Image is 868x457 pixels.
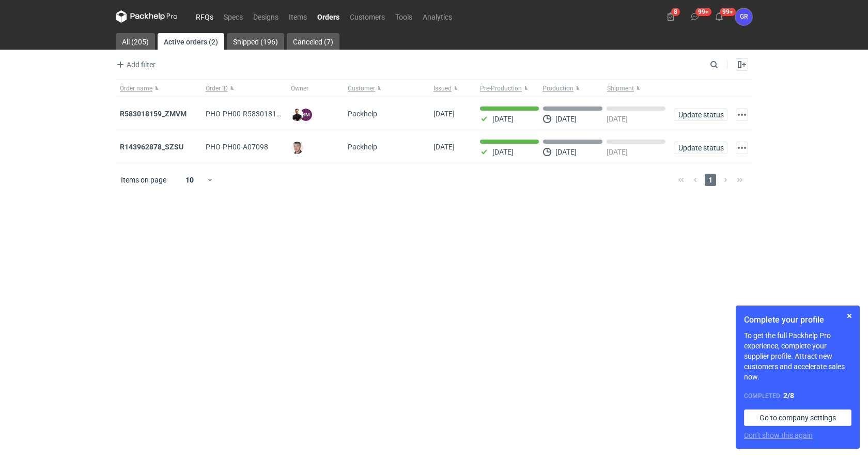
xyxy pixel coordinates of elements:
span: 12/08/2025 [433,110,455,118]
span: Update status [678,111,723,118]
p: [DATE] [555,115,577,123]
p: To get the full Packhelp Pro experience, complete your supplier profile. Attract new customers an... [744,330,851,382]
a: Go to company settings [744,409,851,426]
span: 1 [705,174,716,186]
button: Actions [736,109,748,121]
a: Customers [345,10,390,23]
p: [DATE] [607,115,628,123]
button: Issued [429,80,476,97]
a: R583018159_ZMVM [120,110,187,118]
button: 8 [662,8,679,25]
span: Order name [120,84,152,93]
span: Add filter [114,58,156,71]
span: Issued [433,84,452,93]
img: Tomasz Kubiak [291,109,303,121]
figcaption: SM [300,109,312,121]
span: Production [542,84,574,93]
button: Customer [344,80,429,97]
svg: Packhelp Pro [116,10,178,23]
a: Designs [248,10,284,23]
a: All (205) [116,33,155,50]
a: Active orders (2) [158,33,224,50]
strong: 2 / 8 [783,391,794,400]
span: 11/08/2025 [433,143,455,151]
div: 10 [173,173,207,187]
button: Add filter [114,58,156,71]
span: Packhelp [348,110,377,118]
span: Owner [291,84,308,93]
span: Shipment [607,84,634,93]
button: Skip for now [843,310,856,322]
div: Completed: [744,390,851,401]
div: Grzegorz Rosa [735,8,752,25]
a: Tools [390,10,417,23]
button: Production [540,80,605,97]
a: Shipped (196) [227,33,284,50]
span: PHO-PH00-A07098 [206,143,268,151]
a: Canceled (7) [287,33,339,50]
a: Items [284,10,312,23]
p: [DATE] [555,148,577,156]
button: Pre-Production [476,80,540,97]
button: Update status [674,109,727,121]
button: Order name [116,80,202,97]
button: 99+ [711,8,727,25]
img: Maciej Sikora [291,142,303,154]
p: [DATE] [492,148,514,156]
a: Specs [219,10,248,23]
h1: Complete your profile [744,314,851,326]
a: Orders [312,10,345,23]
span: Update status [678,144,723,151]
span: Items on page [121,175,166,185]
a: RFQs [191,10,219,23]
button: Don’t show this again [744,430,813,440]
a: R143962878_SZSU [120,143,183,151]
button: Update status [674,142,727,154]
button: GR [735,8,752,25]
p: [DATE] [492,115,514,123]
span: Customer [348,84,375,93]
span: PHO-PH00-R583018159_ZMVM [206,110,309,118]
button: Actions [736,142,748,154]
span: Packhelp [348,143,377,151]
p: [DATE] [607,148,628,156]
button: 99+ [687,8,703,25]
button: Shipment [605,80,670,97]
a: Analytics [417,10,457,23]
button: Order ID [202,80,287,97]
span: Order ID [206,84,228,93]
span: Pre-Production [480,84,522,93]
input: Search [708,58,741,71]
